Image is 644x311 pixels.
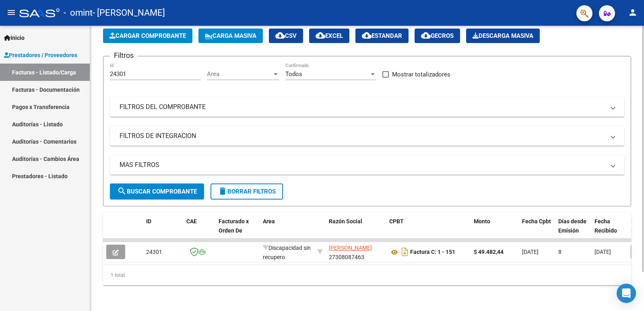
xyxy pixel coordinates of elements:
mat-icon: search [117,186,127,196]
mat-expansion-panel-header: FILTROS DE INTEGRACION [110,126,624,146]
span: CSV [275,32,297,39]
datatable-header-cell: Fecha Cpbt [519,213,555,248]
span: Prestadores / Proveedores [4,51,77,60]
span: Carga Masiva [205,32,256,39]
span: Gecros [421,32,454,39]
button: EXCEL [309,29,349,43]
span: Días desde Emisión [558,218,586,234]
span: EXCEL [316,32,343,39]
span: Fecha Recibido [594,218,617,234]
mat-expansion-panel-header: FILTROS DEL COMPROBANTE [110,97,624,117]
mat-icon: cloud_download [362,31,372,40]
mat-panel-title: FILTROS DE INTEGRACION [120,132,605,140]
span: Razón Social [329,218,362,224]
button: Cargar Comprobante [103,29,192,43]
mat-icon: delete [218,186,227,196]
span: Inicio [4,33,25,42]
datatable-header-cell: Razón Social [326,213,386,248]
span: Buscar Comprobante [117,188,197,195]
button: Descarga Masiva [466,29,540,43]
button: Gecros [415,29,460,43]
span: Todos [285,70,302,78]
button: Borrar Filtros [211,183,283,200]
span: 8 [558,249,561,255]
span: Mostrar totalizadores [392,70,450,79]
datatable-header-cell: Area [260,213,314,248]
strong: Factura C: 1 - 151 [410,249,455,255]
strong: $ 49.482,44 [474,249,504,255]
div: 27308087463 [329,243,383,260]
datatable-header-cell: Monto [471,213,519,248]
mat-icon: person [628,8,638,17]
span: Facturado x Orden De [219,218,249,234]
span: Area [263,218,275,224]
span: CPBT [389,218,404,224]
datatable-header-cell: Fecha Recibido [591,213,627,248]
app-download-masive: Descarga masiva de comprobantes (adjuntos) [466,29,540,43]
span: [PERSON_NAME] [329,245,372,251]
span: Estandar [362,32,402,39]
mat-icon: cloud_download [316,31,325,40]
button: Buscar Comprobante [110,183,204,200]
datatable-header-cell: ID [143,213,183,248]
button: CSV [269,29,303,43]
div: 1 total [103,265,631,285]
mat-panel-title: MAS FILTROS [120,161,605,169]
datatable-header-cell: CPBT [386,213,471,248]
span: [DATE] [594,249,611,255]
span: Monto [474,218,490,224]
span: - omint [64,4,93,22]
mat-icon: menu [6,8,16,17]
span: - [PERSON_NAME] [93,4,165,22]
mat-panel-title: FILTROS DEL COMPROBANTE [120,103,605,111]
datatable-header-cell: Facturado x Orden De [215,213,260,248]
span: Descarga Masiva [473,32,533,39]
button: Estandar [355,29,409,43]
mat-icon: cloud_download [421,31,431,40]
mat-icon: cloud_download [275,31,285,40]
span: ID [146,218,151,224]
span: Area [207,70,272,78]
span: Discapacidad sin recupero [263,245,311,260]
span: 24301 [146,249,162,255]
button: Carga Masiva [198,29,263,43]
i: Descargar documento [400,245,410,258]
span: [DATE] [522,249,539,255]
datatable-header-cell: Días desde Emisión [555,213,591,248]
mat-expansion-panel-header: MAS FILTROS [110,155,624,175]
h3: Filtros [110,50,138,61]
span: Cargar Comprobante [109,32,186,39]
datatable-header-cell: CAE [183,213,215,248]
span: Fecha Cpbt [522,218,551,224]
div: Open Intercom Messenger [617,284,636,303]
span: Borrar Filtros [218,188,276,195]
span: CAE [186,218,197,224]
